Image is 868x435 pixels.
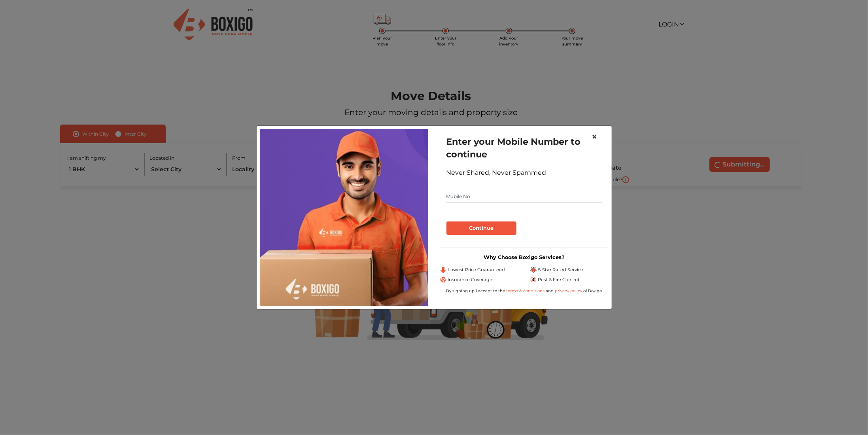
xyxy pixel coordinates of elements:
div: By signing up I accept to the and of Boxigo [440,288,609,294]
span: Insurance Coverage [448,276,493,283]
h3: Why Choose Boxigo Services? [440,254,609,260]
h1: Enter your Mobile Number to continue [446,135,602,161]
a: terms & conditions [507,288,546,293]
button: Close [586,126,604,148]
img: relocation-img [260,129,428,306]
button: Continue [446,221,516,235]
span: × [592,131,598,142]
span: 5 Star Rated Service [538,267,584,273]
a: privacy policy [554,288,584,293]
span: Pest & Fire Control [538,276,579,283]
span: Lowest Price Guaranteed [448,267,505,273]
div: Never Shared, Never Spammed [446,168,602,178]
input: Mobile No [446,190,602,203]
